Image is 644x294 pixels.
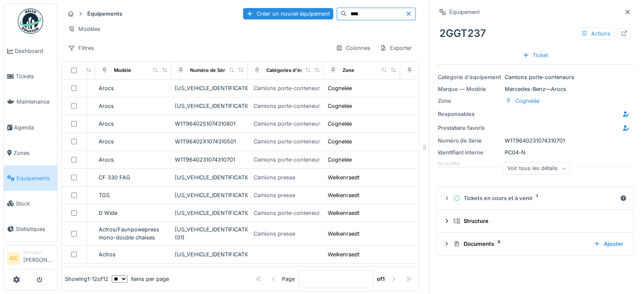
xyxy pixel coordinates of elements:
[328,173,359,181] div: Welkenraedt
[16,72,54,80] span: Tickets
[99,209,168,217] div: D Wide
[438,73,501,81] div: Catégorie d'équipement
[99,173,168,181] div: CF 330 FAG
[332,42,374,54] div: Colonnes
[254,84,323,92] div: Camions porte-conteneurs
[4,165,57,191] a: Équipements
[254,137,323,146] div: Camions porte-conteneurs
[515,97,539,105] div: Cognelée
[254,191,295,199] div: Camions presse
[4,64,57,89] a: Tickets
[440,213,630,229] summary: Structure
[14,124,54,132] span: Agenda
[4,89,57,115] a: Maintenance
[190,67,229,74] div: Numéro de Série
[438,85,501,93] div: Marque — Modèle
[99,225,168,242] div: Actros/Faunpowepress mono-double chaises
[376,42,416,54] div: Exporter
[99,84,168,92] div: Arocs
[438,137,632,145] div: W1T9640231074310701
[328,102,352,110] div: Cognelée
[16,200,54,208] span: Stock
[328,191,359,199] div: Welkenraedt
[328,137,352,146] div: Cognelée
[503,162,570,175] div: Voir tous les détails
[17,98,54,106] span: Maintenance
[23,249,54,267] li: [PERSON_NAME]
[254,102,323,110] div: Camions porte-conteneurs
[343,67,354,74] div: Zone
[328,250,359,258] div: Welkenraedt
[175,250,244,258] div: [US_VEHICLE_IDENTIFICATION_NUMBER]-01
[328,156,352,164] div: Cognelée
[438,148,632,157] div: PC04-N
[328,120,352,128] div: Cognelée
[449,8,480,16] div: Équipement
[99,156,168,164] div: Arocs
[440,190,630,206] summary: Tickets en cours et à venir1
[254,173,295,181] div: Camions presse
[438,110,501,118] div: Responsables
[243,8,333,19] div: Créer un nouvel équipement
[175,173,244,181] div: [US_VEHICLE_IDENTIFICATION_NUMBER]-01
[328,209,359,217] div: Welkenraedt
[18,8,43,34] img: Badge_color-CXgf-gQk.svg
[23,249,54,256] div: Manager
[254,120,323,128] div: Camions porte-conteneurs
[99,120,168,128] div: Arocs
[590,238,627,250] div: Ajouter
[4,115,57,140] a: Agenda
[4,216,57,242] a: Statistiques
[114,67,131,74] div: Modèle
[4,38,57,64] a: Dashboard
[175,84,244,92] div: [US_VEHICLE_IDENTIFICATION_NUMBER]
[440,236,630,252] summary: Documents8Ajouter
[175,225,244,242] div: [US_VEHICLE_IDENTIFICATION_NUMBER](01)
[15,47,54,55] span: Dashboard
[14,149,54,157] span: Zones
[254,230,295,238] div: Camions presse
[175,137,244,146] div: W1T96402X1074310501
[438,124,501,132] div: Prestataire favoris
[99,102,168,110] div: Arocs
[175,209,244,217] div: [US_VEHICLE_IDENTIFICATION_NUMBER]-01
[436,22,634,44] div: 2GGT237
[282,275,295,283] div: Page
[84,10,126,18] strong: Équipements
[519,49,551,61] div: Ticket
[577,27,614,40] div: Actions
[438,85,632,93] div: Mercedes-Benz — Arocs
[4,140,57,165] a: Zones
[254,209,323,217] div: Camions porte-conteneurs
[112,275,169,283] div: items per page
[438,97,501,105] div: Zone
[99,191,168,199] div: TGS
[7,249,54,269] a: GC Manager[PERSON_NAME]
[328,84,352,92] div: Cognelée
[99,250,168,258] div: Actros
[175,102,244,110] div: [US_VEHICLE_IDENTIFICATION_NUMBER]
[17,174,54,182] span: Équipements
[175,120,244,128] div: W1T9640251074310801
[453,217,623,225] div: Structure
[65,275,108,283] div: Showing 1 - 12 of 12
[254,156,323,164] div: Camions porte-conteneurs
[4,191,57,216] a: Stock
[175,191,244,199] div: [US_VEHICLE_IDENTIFICATION_NUMBER]
[7,252,20,265] li: GC
[266,67,325,74] div: Catégories d'équipement
[99,137,168,146] div: Arocs
[438,137,501,145] div: Numéro de Série
[453,240,587,248] div: Documents
[438,148,501,157] div: Identifiant interne
[377,275,385,283] strong: of 1
[16,225,54,233] span: Statistiques
[64,42,98,54] div: Filtres
[64,23,104,35] div: Modèles
[453,194,616,202] div: Tickets en cours et à venir
[438,73,632,81] div: Camions porte-conteneurs
[328,230,359,238] div: Welkenraedt
[175,156,244,164] div: W1T9640231074310701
